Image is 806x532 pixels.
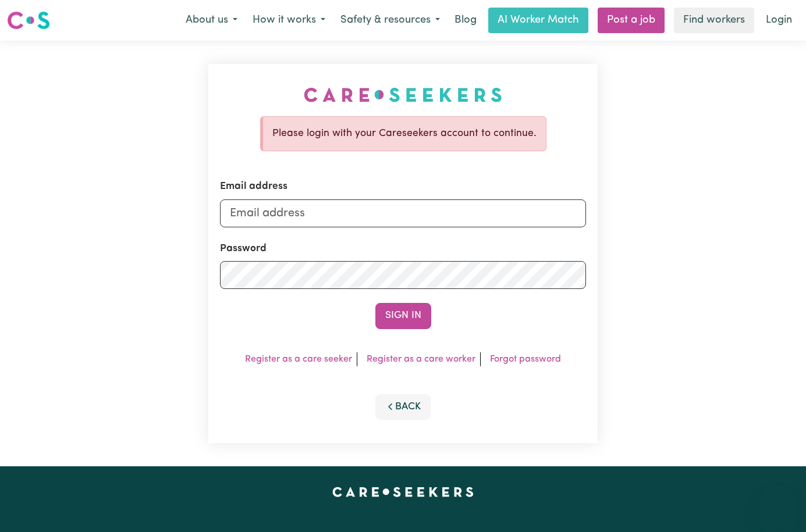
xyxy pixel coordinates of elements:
label: Password [220,241,267,256]
a: Register as a care seeker [245,355,352,364]
iframe: Button to launch messaging window [759,485,797,523]
a: Post a job [598,8,665,33]
a: AI Worker Match [488,8,588,33]
a: Login [759,8,799,33]
button: Safety & resources [333,8,448,33]
button: About us [178,8,245,33]
a: Find workers [674,8,754,33]
label: Email address [220,179,287,194]
a: Blog [448,8,484,33]
button: Sign In [375,303,431,329]
a: Forgot password [490,355,561,364]
a: Careseekers logo [7,7,50,34]
p: Please login with your Careseekers account to continue. [272,126,537,141]
a: Register as a care worker [367,355,475,364]
a: Careseekers home page [332,487,474,497]
button: Back [375,394,431,420]
input: Email address [220,199,586,227]
img: Careseekers logo [7,10,50,31]
button: How it works [245,8,333,33]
